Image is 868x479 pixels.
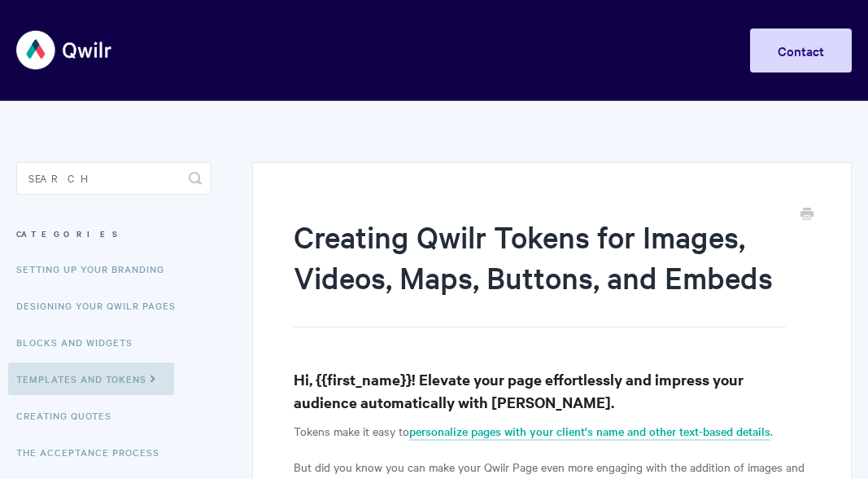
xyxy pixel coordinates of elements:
a: Blocks and Widgets [16,326,145,358]
a: Designing Your Qwilr Pages [16,289,188,322]
a: Templates and Tokens [8,363,174,395]
h3: Categories [16,219,212,248]
p: Tokens make it easy to . [294,421,810,441]
h3: Hi, {{first_name}}! Elevate your page effortlessly and impress your audience automatically with [... [294,368,810,414]
a: personalize pages with your client's name and other text-based details [409,423,770,441]
a: The Acceptance Process [16,436,172,468]
input: Search [16,162,212,195]
a: Creating Quotes [16,399,124,432]
a: Print this Article [800,206,813,224]
a: Contact [750,29,852,73]
a: Setting up your Branding [16,253,177,285]
img: Qwilr Help Center [16,20,113,81]
h1: Creating Qwilr Tokens for Images, Videos, Maps, Buttons, and Embeds [294,216,786,327]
